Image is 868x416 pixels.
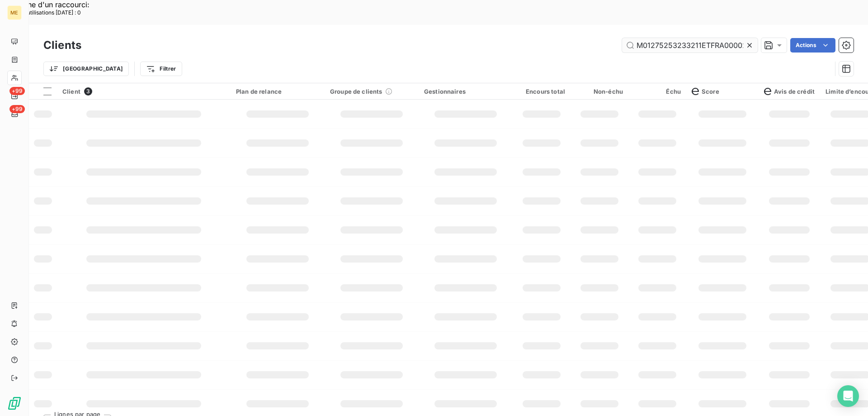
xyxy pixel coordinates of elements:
[764,88,815,95] span: Avis de crédit
[43,62,129,76] button: [GEOGRAPHIC_DATA]
[7,89,21,103] a: +99
[837,385,859,407] div: Open Intercom Messenger
[43,37,81,53] h3: Clients
[634,88,681,95] div: Échu
[790,38,835,53] button: Actions
[518,88,565,95] div: Encours total
[330,88,382,95] span: Groupe de clients
[9,87,25,95] span: +99
[424,88,507,95] div: Gestionnaires
[84,87,92,96] span: 3
[62,88,80,95] span: Client
[622,38,758,53] input: Rechercher
[576,88,623,95] div: Non-échu
[7,396,22,411] img: Logo LeanPay
[9,105,25,113] span: +99
[236,88,319,95] div: Plan de relance
[7,107,21,121] a: +99
[692,88,719,95] span: Score
[140,62,182,76] button: Filtrer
